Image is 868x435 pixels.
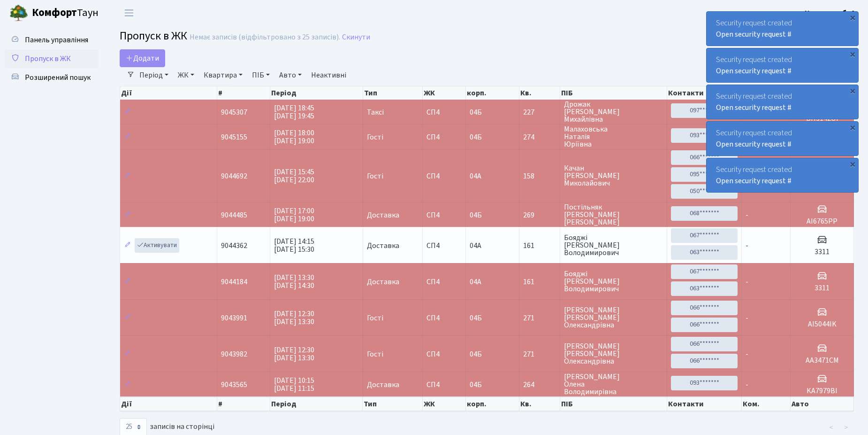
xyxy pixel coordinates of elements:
[794,387,850,396] h5: KA7979BI
[470,313,482,323] span: 04Б
[564,203,663,226] span: Постільняк [PERSON_NAME] [PERSON_NAME]
[523,278,556,286] span: 161
[426,242,462,249] span: СП4
[707,48,858,82] div: Security request created
[667,397,742,411] th: Контакти
[564,373,663,396] span: [PERSON_NAME] Олена Володимирівна
[794,217,850,226] h5: АІ6765РР
[794,356,850,365] h5: AA3471CM
[716,176,792,186] a: Open security request #
[791,397,854,411] th: Авто
[470,349,482,359] span: 04Б
[363,86,423,100] th: Тип
[367,278,399,286] span: Доставка
[746,313,748,323] span: -
[275,67,305,83] a: Авто
[25,72,91,83] span: Розширений пошук
[564,270,663,293] span: Бояджі [PERSON_NAME] Володимирович
[707,12,858,46] div: Security request created
[746,349,748,359] span: -
[126,53,159,63] span: Додати
[848,123,857,132] div: ×
[746,210,748,220] span: -
[707,158,858,192] div: Security request created
[423,397,466,411] th: ЖК
[117,5,141,21] button: Переключити навігацію
[426,211,462,219] span: СП4
[564,101,663,123] span: Дрожак [PERSON_NAME] Михайлівна
[221,107,247,117] span: 9045307
[564,234,663,256] span: Бояджі [PERSON_NAME] Володимирович
[363,397,422,411] th: Тип
[716,66,792,76] a: Open security request #
[805,8,857,19] a: Консьєрж б. 4.
[274,272,314,291] span: [DATE] 13:30 [DATE] 14:30
[716,102,792,113] a: Open security request #
[367,242,399,249] span: Доставка
[5,49,99,68] a: Пропуск в ЖК
[523,314,556,322] span: 271
[470,241,481,251] span: 04А
[848,49,857,59] div: ×
[248,67,274,83] a: ПІБ
[5,31,99,49] a: Панель управління
[221,380,247,390] span: 9043565
[221,132,247,142] span: 9045155
[426,314,462,322] span: СП4
[120,397,217,411] th: Дії
[848,159,857,169] div: ×
[805,8,857,18] b: Консьєрж б. 4.
[426,172,462,180] span: СП4
[564,306,663,329] span: [PERSON_NAME] [PERSON_NAME] Олександрівна
[523,133,556,141] span: 274
[523,109,556,116] span: 227
[470,277,481,287] span: 04А
[221,313,247,323] span: 9043991
[120,49,165,67] a: Додати
[523,350,556,358] span: 271
[270,397,363,411] th: Період
[564,342,663,365] span: [PERSON_NAME] [PERSON_NAME] Олександрівна
[848,86,857,95] div: ×
[470,380,482,390] span: 04Б
[136,67,172,83] a: Період
[426,109,462,116] span: СП4
[274,167,314,185] span: [DATE] 15:45 [DATE] 22:00
[426,133,462,141] span: СП4
[523,172,556,180] span: 158
[794,320,850,329] h5: AI5044IK
[423,86,466,100] th: ЖК
[716,139,792,149] a: Open security request #
[848,13,857,22] div: ×
[667,86,742,100] th: Контакти
[367,109,384,116] span: Таксі
[707,85,858,119] div: Security request created
[25,54,71,64] span: Пропуск в ЖК
[470,132,482,142] span: 04Б
[270,86,363,100] th: Період
[523,211,556,219] span: 269
[746,277,748,287] span: -
[426,381,462,388] span: СП4
[519,397,560,411] th: Кв.
[217,86,270,100] th: #
[120,86,217,100] th: Дії
[221,277,247,287] span: 9044184
[217,397,270,411] th: #
[426,278,462,286] span: СП4
[707,122,858,155] div: Security request created
[367,314,383,322] span: Гості
[367,350,383,358] span: Гості
[746,380,748,390] span: -
[274,206,314,224] span: [DATE] 17:00 [DATE] 19:00
[367,211,399,219] span: Доставка
[560,397,667,411] th: ПІБ
[794,248,850,256] h5: 3311
[564,164,663,187] span: Качан [PERSON_NAME] Миколайович
[746,241,748,251] span: -
[794,284,850,293] h5: 3311
[190,33,340,42] div: Немає записів (відфільтровано з 25 записів).
[32,5,99,21] span: Таун
[274,103,314,121] span: [DATE] 18:45 [DATE] 19:45
[221,349,247,359] span: 9043982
